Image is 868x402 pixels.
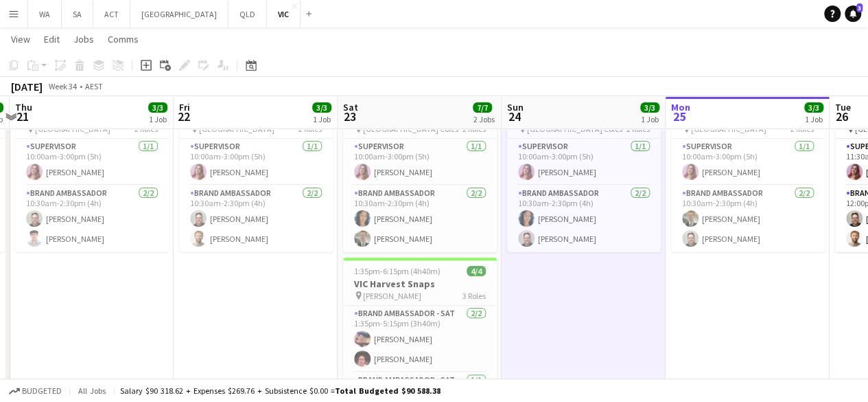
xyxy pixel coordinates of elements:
app-card-role: Supervisor1/110:00am-3:00pm (5h)[PERSON_NAME] [179,139,333,186]
span: 24 [505,109,524,124]
span: Edit [44,33,60,45]
span: 4/4 [467,266,486,276]
span: Mon [671,101,690,113]
a: View [5,30,36,48]
span: 22 [177,109,190,124]
app-card-role: Brand Ambassador2/210:30am-2:30pm (4h)[PERSON_NAME][PERSON_NAME] [507,186,661,252]
span: 7/7 [473,102,492,113]
app-job-card: 10:00am-3:00pm (5h)3/3VIC Popcorners [GEOGRAPHIC_DATA]2 RolesSupervisor1/110:00am-3:00pm (5h)[PER... [15,91,169,252]
div: [DATE] [11,80,43,93]
span: 3/3 [148,102,167,113]
app-card-role: Supervisor1/110:00am-3:00pm (5h)[PERSON_NAME] [671,139,825,186]
app-card-role: Supervisor1/110:00am-3:00pm (5h)[PERSON_NAME] [15,139,169,186]
app-job-card: 10:00am-3:00pm (5h)3/3VIC Popcorners [GEOGRAPHIC_DATA] Coles2 RolesSupervisor1/110:00am-3:00pm (5... [507,91,661,252]
button: QLD [228,1,267,27]
div: 1 Job [149,114,167,124]
app-card-role: Supervisor1/110:00am-3:00pm (5h)[PERSON_NAME] [343,139,497,186]
button: Budgeted [7,383,64,399]
app-card-role: Brand Ambassador2/210:30am-2:30pm (4h)[PERSON_NAME][PERSON_NAME] [671,186,825,252]
div: 1 Job [641,114,659,124]
app-card-role: Brand Ambassador2/210:30am-2:30pm (4h)[PERSON_NAME][PERSON_NAME] [15,186,169,252]
span: Comms [108,33,139,45]
span: 23 [341,109,358,124]
app-card-role: Supervisor1/110:00am-3:00pm (5h)[PERSON_NAME] [507,139,661,186]
button: WA [28,1,62,27]
span: Jobs [73,33,94,45]
span: Fri [179,101,190,113]
app-job-card: 10:00am-3:00pm (5h)3/3VIC Popcorners [GEOGRAPHIC_DATA]2 RolesSupervisor1/110:00am-3:00pm (5h)[PER... [671,91,825,252]
span: 3 Roles [462,291,486,301]
span: Week 34 [45,81,80,91]
app-card-role: Brand Ambassador2/210:30am-2:30pm (4h)[PERSON_NAME][PERSON_NAME] [179,186,333,252]
button: [GEOGRAPHIC_DATA] [130,1,228,27]
span: 21 [13,109,32,124]
a: 3 [845,5,861,22]
span: 1:35pm-6:15pm (4h40m) [354,266,441,276]
div: Salary $90 318.62 + Expenses $269.76 + Subsistence $0.00 = [120,386,441,396]
app-card-role: Brand Ambassador - SAT2/21:35pm-5:15pm (3h40m)[PERSON_NAME][PERSON_NAME] [343,306,497,372]
span: 3/3 [804,102,823,113]
span: Sat [343,101,358,113]
span: Sun [507,101,524,113]
span: Total Budgeted $90 588.38 [335,386,441,396]
span: [PERSON_NAME] [363,291,421,301]
div: 2 Jobs [473,114,495,124]
div: 1 Job [313,114,331,124]
button: ACT [93,1,130,27]
button: SA [62,1,93,27]
span: Tue [835,101,851,113]
span: View [11,33,30,45]
button: VIC [267,1,301,27]
app-job-card: 10:00am-3:00pm (5h)3/3VIC Popcorners [GEOGRAPHIC_DATA] Coles2 RolesSupervisor1/110:00am-3:00pm (5... [343,91,497,252]
app-card-role: Brand Ambassador2/210:30am-2:30pm (4h)[PERSON_NAME][PERSON_NAME] [343,186,497,252]
a: Jobs [68,30,99,48]
h3: VIC Harvest Snaps [343,278,497,290]
a: Edit [38,30,65,48]
span: Thu [15,101,32,113]
span: 3/3 [312,102,331,113]
span: 3 [856,3,863,12]
div: 1 Job [805,114,823,124]
span: 3/3 [640,102,659,113]
span: 26 [833,109,851,124]
div: AEST [85,81,103,91]
span: Budgeted [22,386,62,396]
span: All jobs [75,386,108,396]
app-job-card: 10:00am-3:00pm (5h)3/3VIC Popcorners [GEOGRAPHIC_DATA]2 RolesSupervisor1/110:00am-3:00pm (5h)[PER... [179,91,333,252]
span: 25 [669,109,690,124]
a: Comms [102,30,144,48]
